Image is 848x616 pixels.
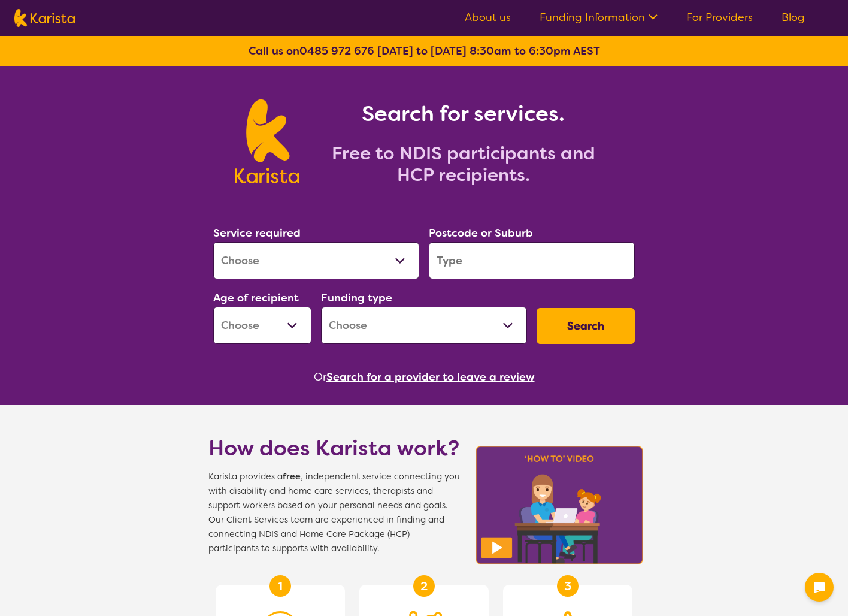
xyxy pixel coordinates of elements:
label: Funding type [321,291,392,305]
h1: Search for services. [314,99,613,128]
a: Funding Information [540,10,658,25]
span: Or [314,368,326,386]
a: 0485 972 676 [299,44,374,58]
span: Karista provides a , independent service connecting you with disability and home care services, t... [208,470,460,556]
div: 1 [269,575,291,597]
h1: How does Karista work? [208,434,460,463]
label: Postcode or Suburb [429,226,533,240]
div: 2 [413,575,435,597]
input: Type [429,242,635,279]
h2: Free to NDIS participants and HCP recipients. [314,143,613,186]
a: For Providers [686,10,753,25]
a: Blog [782,10,805,25]
b: free [283,471,301,482]
img: Karista logo [235,99,299,183]
a: About us [465,10,511,25]
label: Age of recipient [213,291,299,305]
button: Search for a provider to leave a review [326,368,535,386]
label: Service required [213,226,301,240]
div: 3 [557,575,579,597]
b: Call us on [DATE] to [DATE] 8:30am to 6:30pm AEST [249,44,600,58]
button: Search [537,308,635,344]
img: Karista logo [14,9,75,27]
img: Karista video [472,442,647,568]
